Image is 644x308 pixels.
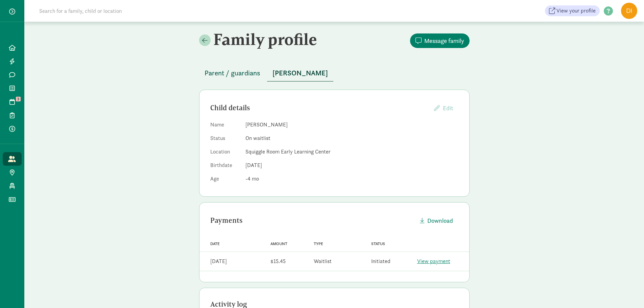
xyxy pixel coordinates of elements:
[16,97,21,101] span: 3
[267,69,333,77] a: [PERSON_NAME]
[210,134,240,145] dt: Status
[245,134,458,142] dd: On waitlist
[427,216,453,225] span: Download
[210,148,240,159] dt: Location
[210,121,240,132] dt: Name
[414,213,458,228] button: Download
[556,7,596,15] span: View your profile
[545,5,600,16] a: View your profile
[245,121,458,129] dd: [PERSON_NAME]
[245,175,259,182] span: -4
[417,258,450,265] a: View payment
[199,69,266,77] a: Parent / guardians
[210,241,220,246] span: Date
[210,175,240,186] dt: Age
[35,4,225,18] input: Search for a family, child or location
[270,257,286,265] div: $15.45
[205,68,260,78] span: Parent / guardians
[245,162,262,169] span: [DATE]
[314,241,323,246] span: Type
[272,68,328,78] span: [PERSON_NAME]
[3,95,22,109] a: 3
[267,65,333,81] button: [PERSON_NAME]
[410,33,470,48] button: Message family
[210,161,240,172] dt: Birthdate
[424,36,464,45] span: Message family
[199,30,333,49] h2: Family profile
[371,241,385,246] span: Status
[270,241,287,246] span: Amount
[210,215,414,226] div: Payments
[610,276,644,308] iframe: Chat Widget
[210,102,429,113] div: Child details
[429,101,458,115] button: Edit
[443,104,453,112] span: Edit
[245,148,458,156] dd: Squiggle Room Early Learning Center
[314,257,332,265] div: Waitlist
[199,65,266,81] button: Parent / guardians
[210,257,227,265] div: [DATE]
[371,257,390,265] div: Initiated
